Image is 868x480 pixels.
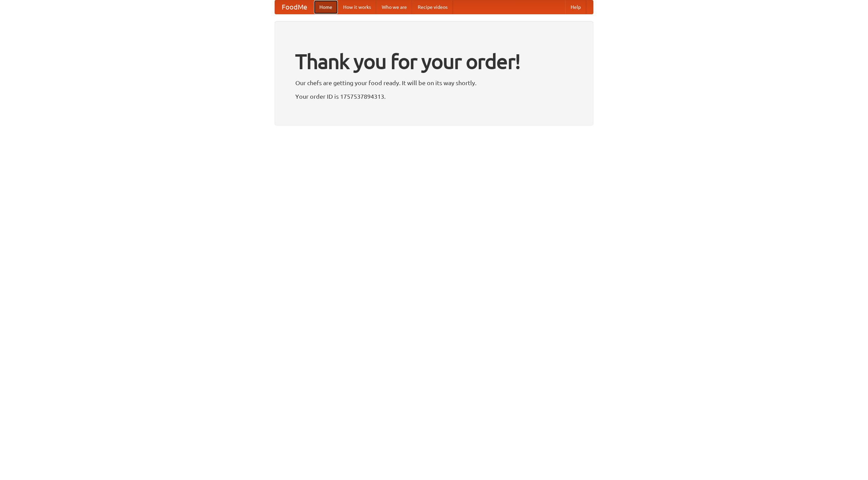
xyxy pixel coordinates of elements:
[376,0,412,14] a: Who we are
[295,45,573,78] h1: Thank you for your order!
[338,0,376,14] a: How it works
[565,0,586,14] a: Help
[275,0,314,14] a: FoodMe
[295,78,573,88] p: Our chefs are getting your food ready. It will be on its way shortly.
[295,91,573,101] p: Your order ID is 1757537894313.
[314,0,338,14] a: Home
[412,0,453,14] a: Recipe videos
